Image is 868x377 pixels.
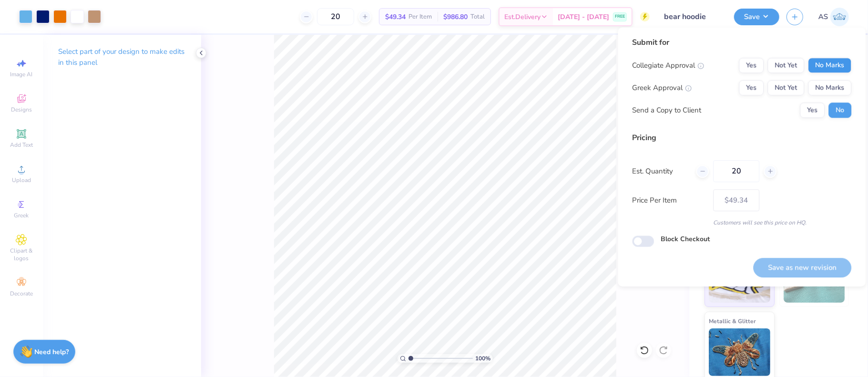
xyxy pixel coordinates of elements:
[632,195,706,206] label: Price Per Item
[12,176,31,184] span: Upload
[808,58,851,73] button: No Marks
[830,8,849,26] img: Akshay Singh
[818,8,849,26] a: AS
[632,132,851,143] div: Pricing
[317,8,354,25] input: – –
[739,80,764,95] button: Yes
[818,11,828,22] span: AS
[632,105,701,116] div: Send a Copy to Client
[11,106,32,113] span: Designs
[657,7,727,26] input: Untitled Design
[35,347,69,357] strong: Need help?
[734,9,779,25] button: Save
[5,247,38,262] span: Clipart & logos
[713,160,759,182] input: – –
[632,166,689,177] label: Est. Quantity
[385,12,406,22] span: $49.34
[808,80,851,95] button: No Marks
[408,12,432,22] span: Per Item
[767,58,804,73] button: Not Yet
[632,218,851,227] div: Customers will see this price on HQ.
[615,13,625,20] span: FREE
[767,80,804,95] button: Not Yet
[58,46,186,68] p: Select part of your design to make edits in this panel
[828,102,851,118] button: No
[10,71,33,78] span: Image AI
[14,212,29,219] span: Greek
[558,12,609,22] span: [DATE] - [DATE]
[709,316,756,326] span: Metallic & Glitter
[632,37,851,48] div: Submit for
[739,58,764,73] button: Yes
[443,12,468,22] span: $986.80
[632,82,692,93] div: Greek Approval
[504,12,541,22] span: Est. Delivery
[10,141,33,149] span: Add Text
[709,328,770,376] img: Metallic & Glitter
[632,60,704,71] div: Collegiate Approval
[10,290,33,297] span: Decorate
[800,102,825,118] button: Yes
[661,234,710,244] label: Block Checkout
[470,12,485,22] span: Total
[475,354,490,363] span: 100 %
